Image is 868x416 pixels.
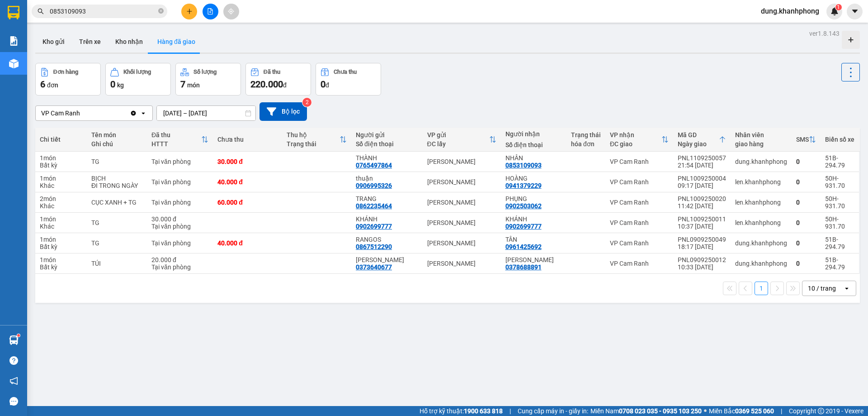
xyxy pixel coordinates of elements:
div: VP Cam Ranh [610,158,669,165]
img: solution-icon [9,36,19,46]
div: thuận [356,175,418,182]
div: Người nhận [505,130,562,138]
button: Số lượng7món [175,63,241,96]
div: Tại văn phòng [151,199,208,206]
span: 7 [180,79,185,90]
div: Khối lượng [123,69,151,75]
div: len.khanhphong [735,178,787,186]
strong: 1900 633 818 [464,407,503,415]
span: món [187,81,200,89]
div: PNL0909250012 [678,256,726,263]
span: 0 [321,79,325,90]
strong: 0369 525 060 [735,407,774,415]
button: Hàng đã giao [150,31,203,53]
div: 0378688891 [505,263,542,271]
button: Trên xe [72,31,108,53]
div: CỤC XANH + TG [91,199,142,206]
button: file-add [203,4,218,19]
div: len.khanhphong [735,219,787,226]
div: TG [91,219,142,226]
svg: open [843,285,850,292]
div: 0941379229 [505,182,542,189]
span: close-circle [158,7,164,16]
div: Khác [40,202,82,210]
button: 1 [755,282,768,295]
div: ĐI TRONG NGÀY [91,182,142,189]
div: KHÁNH [356,215,418,223]
div: Tạo kho hàng mới [842,31,860,49]
span: plus [186,8,193,14]
sup: 1 [835,4,842,10]
div: Tại văn phòng [151,158,208,165]
div: 09:17 [DATE] [678,182,726,189]
div: ĐC giao [610,140,661,148]
div: Tên món [91,131,142,139]
div: 10 / trang [808,284,836,293]
span: Hỗ trợ kỹ thuật: [420,406,503,416]
div: 51B-294.79 [825,256,854,271]
div: hóa đơn [571,140,601,148]
span: caret-down [851,7,859,15]
div: 30.000 đ [151,215,208,223]
span: aim [228,8,234,14]
div: VP nhận [610,131,661,139]
sup: 1 [17,334,20,337]
div: [PERSON_NAME] [427,199,496,206]
div: Bất kỳ [40,162,82,169]
div: Chưa thu [334,69,357,75]
div: Nhân viên [735,131,787,139]
div: 0902503062 [505,202,542,210]
div: Người gửi [356,131,418,139]
th: Toggle SortBy [147,128,213,152]
div: len.khanhphong [735,199,787,206]
div: Trạng thái [287,140,340,148]
div: 51B-294.79 [825,236,854,250]
div: Tại văn phòng [151,223,208,230]
div: [PERSON_NAME] [427,158,496,165]
div: Đơn hàng [53,69,78,75]
button: Kho gửi [35,31,72,53]
button: plus [181,4,197,19]
div: 0862235464 [356,202,392,210]
div: 21:54 [DATE] [678,162,726,169]
div: VP gửi [427,131,489,139]
div: PNL1109250057 [678,154,726,162]
div: VP Cam Ranh [41,109,80,118]
span: 1 [837,4,840,10]
div: 51B-294.79 [825,154,854,169]
span: 0 [110,79,115,90]
div: Tại văn phòng [151,239,208,247]
div: VP Cam Ranh [610,178,669,186]
div: PNL0909250049 [678,236,726,243]
div: Ngày giao [678,140,719,148]
div: 40.000 đ [217,178,278,186]
strong: 0708 023 035 - 0935 103 250 [619,407,702,415]
div: Khác [40,182,82,189]
span: ⚪️ [704,409,707,413]
svg: Clear value [130,110,137,117]
div: 0867512290 [356,243,392,250]
div: 0 [796,158,816,165]
div: VP Cam Ranh [610,219,669,226]
th: Toggle SortBy [673,128,731,152]
img: icon-new-feature [830,7,839,15]
span: đơn [47,81,58,89]
span: close-circle [158,8,164,14]
div: 10:33 [DATE] [678,263,726,271]
div: ĐC lấy [427,140,489,148]
img: warehouse-icon [9,335,19,345]
div: 2 món [40,195,82,202]
button: Khối lượng0kg [105,63,171,96]
button: Bộ lọc [259,102,307,121]
div: Số điện thoại [505,141,562,148]
span: đ [283,81,287,89]
div: 0 [796,239,816,247]
div: 1 món [40,175,82,182]
span: Miền Bắc [709,406,774,416]
div: 0 [796,219,816,226]
div: HOÀNG [505,175,562,182]
div: 0906995326 [356,182,392,189]
th: Toggle SortBy [423,128,501,152]
div: TRANG [356,195,418,202]
div: Chi tiết [40,136,82,143]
